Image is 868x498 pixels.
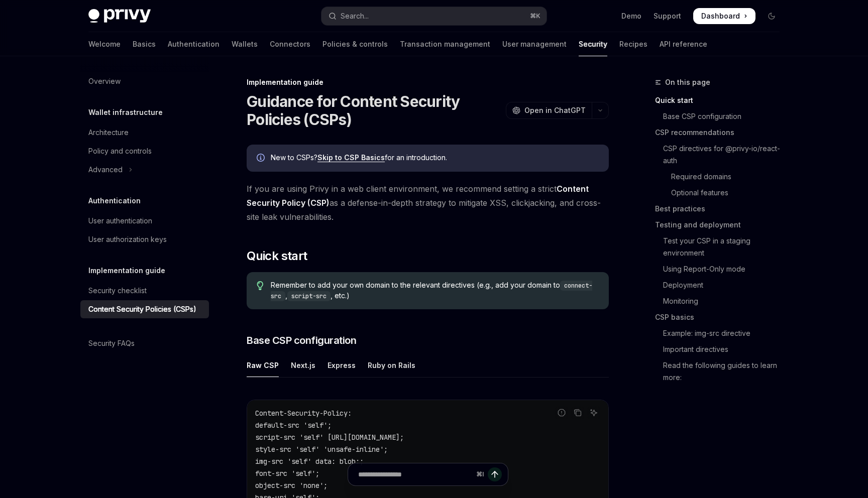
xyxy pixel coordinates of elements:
[88,9,151,23] img: dark logo
[88,285,147,297] div: Security checklist
[88,164,123,176] div: Advanced
[400,32,490,56] a: Transaction management
[247,77,609,87] div: Implementation guide
[88,106,163,118] h5: Wallet infrastructure
[88,265,165,277] h5: Implementation guide
[287,291,331,301] code: script-src
[322,32,388,56] a: Policies & controls
[80,161,209,179] button: Toggle Advanced section
[587,406,600,419] button: Ask AI
[524,105,586,115] span: Open in ChatGPT
[88,337,135,349] div: Security FAQs
[80,230,209,248] a: User authorization keys
[255,433,404,442] span: script-src 'self' [URL][DOMAIN_NAME];
[317,153,385,162] a: Skip to CSP Basics
[88,127,129,139] div: Architecture
[328,353,356,377] div: Express
[80,300,209,318] a: Content Security Policies (CSPs)
[257,154,267,164] svg: Info
[255,445,388,454] span: style-src 'self' 'unsafe-inline';
[579,32,607,56] a: Security
[80,212,209,230] a: User authentication
[80,142,209,160] a: Policy and controls
[655,141,788,169] a: CSP directives for @privy-io/react-auth
[88,195,141,207] h5: Authentication
[270,32,310,56] a: Connectors
[655,309,788,325] a: CSP basics
[655,217,788,233] a: Testing and deployment
[655,233,788,261] a: Test your CSP in a staging environment
[133,32,156,56] a: Basics
[247,333,356,347] span: Base CSP configuration
[257,281,264,290] svg: Tip
[341,10,369,22] div: Search...
[655,201,788,217] a: Best practices
[358,463,472,485] input: Ask a question...
[530,12,540,20] span: ⌘ K
[80,72,209,90] a: Overview
[655,108,788,125] a: Base CSP configuration
[665,76,710,88] span: On this page
[80,123,209,142] a: Architecture
[88,145,152,157] div: Policy and controls
[655,169,788,185] a: Required domains
[764,8,780,24] button: Toggle dark mode
[506,102,592,119] button: Open in ChatGPT
[80,282,209,300] a: Security checklist
[655,92,788,108] a: Quick start
[291,353,315,377] div: Next.js
[88,32,121,56] a: Welcome
[654,11,681,21] a: Support
[660,32,707,56] a: API reference
[80,334,209,352] a: Security FAQs
[619,32,647,56] a: Recipes
[488,467,502,481] button: Send message
[255,421,332,430] span: default-src 'self';
[655,185,788,201] a: Optional features
[655,261,788,277] a: Using Report-Only mode
[571,406,584,419] button: Copy the contents from the code block
[255,409,352,418] span: Content-Security-Policy:
[88,303,196,315] div: Content Security Policies (CSPs)
[555,406,568,419] button: Report incorrect code
[701,11,740,21] span: Dashboard
[168,32,220,56] a: Authentication
[88,215,152,227] div: User authentication
[502,32,567,56] a: User management
[655,125,788,141] a: CSP recommendations
[232,32,258,56] a: Wallets
[271,153,599,164] div: New to CSPs? for an introduction.
[88,233,167,245] div: User authorization keys
[655,325,788,341] a: Example: img-src directive
[655,277,788,293] a: Deployment
[88,75,121,87] div: Overview
[247,248,307,264] span: Quick start
[247,92,502,129] h1: Guidance for Content Security Policies (CSPs)
[247,182,609,224] span: If you are using Privy in a web client environment, we recommend setting a strict as a defense-in...
[693,8,755,24] a: Dashboard
[655,293,788,309] a: Monitoring
[255,457,364,466] span: img-src 'self' data: blob:;
[621,11,641,21] a: Demo
[655,357,788,386] a: Read the following guides to learn more:
[271,280,599,301] span: Remember to add your own domain to the relevant directives (e.g., add your domain to , , etc.)
[247,353,279,377] div: Raw CSP
[368,353,415,377] div: Ruby on Rails
[271,281,592,301] code: connect-src
[655,341,788,357] a: Important directives
[321,7,547,25] button: Open search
